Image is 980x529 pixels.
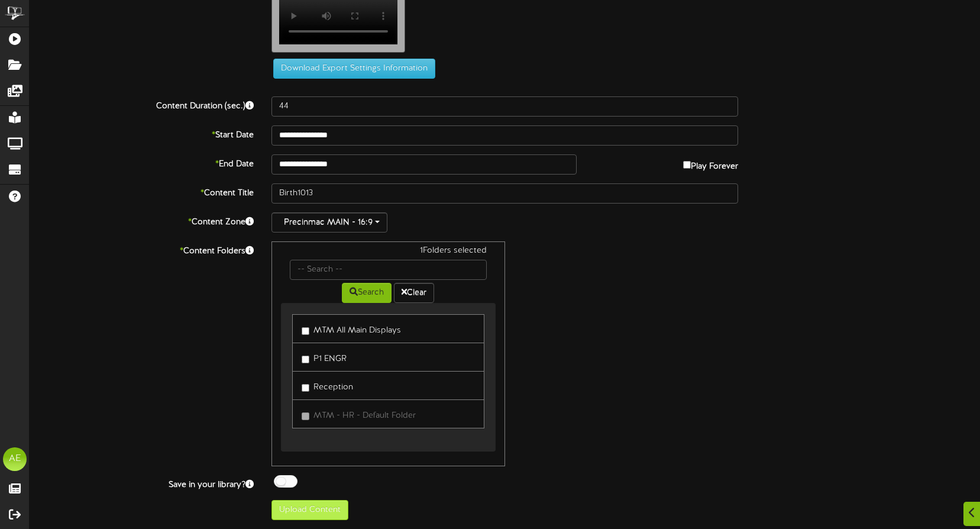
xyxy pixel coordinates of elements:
button: Download Export Settings Information [273,59,435,79]
label: Reception [302,378,353,393]
input: P1 ENGR [302,356,309,363]
label: P1 ENGR [302,349,347,365]
input: Title of this Content [271,183,738,204]
input: Play Forever [683,161,691,169]
a: Download Export Settings Information [267,64,435,73]
input: MTM - HR - Default Folder [302,412,309,420]
button: Search [342,283,392,303]
button: Clear [394,283,434,303]
label: MTM All Main Displays [302,321,401,337]
label: Save in your library? [21,475,263,491]
button: Precinmac MAIN - 16:9 [271,212,387,233]
label: Content Title [21,183,263,199]
span: MTM - HR - Default Folder [313,411,416,420]
label: Content Folders [21,241,263,257]
label: Play Forever [683,154,738,173]
label: Start Date [21,125,263,141]
div: AE [3,447,27,471]
label: Content Duration (sec.) [21,96,263,112]
input: -- Search -- [290,260,486,280]
input: Reception [302,384,309,392]
input: MTM All Main Displays [302,327,309,335]
label: End Date [21,154,263,170]
label: Content Zone [21,212,263,228]
button: Upload Content [271,500,348,520]
div: 1 Folders selected [281,245,495,260]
